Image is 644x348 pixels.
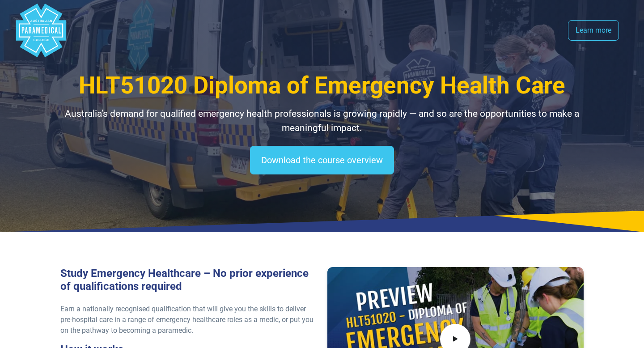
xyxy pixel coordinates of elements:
a: Learn more [568,20,619,41]
span: HLT51020 Diploma of Emergency Health Care [79,72,565,99]
p: Australia’s demand for qualified emergency health professionals is growing rapidly — and so are t... [60,107,584,135]
a: Download the course overview [250,146,394,174]
div: Australian Paramedical College [14,4,68,57]
h3: Study Emergency Healthcare – No prior experience of qualifications required [60,267,317,293]
p: Earn a nationally recognised qualification that will give you the skills to deliver pre-hospital ... [60,304,317,336]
